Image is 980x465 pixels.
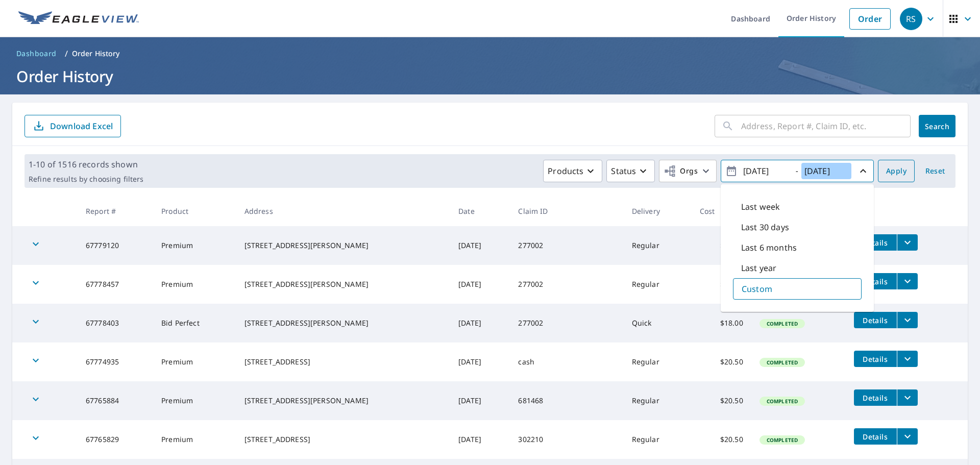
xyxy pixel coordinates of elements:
td: $18.00 [692,304,751,342]
button: Products [543,160,602,182]
span: Completed [761,436,804,444]
p: Last year [741,262,776,274]
span: Details [860,238,891,248]
p: Last 30 days [741,221,789,233]
button: Download Excel [24,115,121,137]
th: Report # [78,196,153,226]
button: detailsBtn-67765829 [854,428,897,445]
td: Bid Perfect [153,304,236,342]
p: Refine results by choosing filters [29,175,143,184]
span: Completed [761,320,804,327]
td: 67778403 [78,304,153,342]
a: Order [849,8,891,30]
div: [STREET_ADDRESS] [244,434,443,445]
button: detailsBtn-67765884 [854,389,897,406]
p: Last week [741,201,780,213]
button: filesDropdownBtn-67765829 [897,428,918,445]
div: RS [900,8,922,30]
td: [DATE] [450,226,510,265]
button: filesDropdownBtn-67778457 [897,273,918,289]
span: Completed [761,359,804,366]
button: detailsBtn-67778403 [854,312,897,328]
p: Custom [742,283,772,295]
td: [DATE] [450,304,510,342]
td: Premium [153,420,236,459]
span: Apply [886,165,906,178]
span: - [725,162,869,180]
nav: breadcrumb [12,45,968,62]
td: Premium [153,226,236,265]
p: Download Excel [50,120,113,132]
td: Quick [624,304,692,342]
p: Last 6 months [741,241,797,254]
th: Cost [692,196,751,226]
button: detailsBtn-67779120 [854,234,897,251]
span: Details [860,277,891,286]
td: Regular [624,420,692,459]
li: / [65,47,68,60]
input: yyyy/mm/dd [740,163,790,179]
td: 302210 [510,420,623,459]
td: 67765884 [78,381,153,420]
td: [DATE] [450,342,510,381]
span: Details [860,354,891,364]
span: Completed [761,398,804,405]
div: [STREET_ADDRESS][PERSON_NAME] [244,279,443,289]
td: Regular [624,381,692,420]
td: $20.50 [692,381,751,420]
td: 277002 [510,265,623,304]
td: cash [510,342,623,381]
span: Dashboard [16,48,57,59]
button: Orgs [659,160,717,182]
td: [DATE] [450,265,510,304]
button: filesDropdownBtn-67774935 [897,351,918,367]
th: Delivery [624,196,692,226]
button: filesDropdownBtn-67778403 [897,312,918,328]
td: Regular [624,265,692,304]
span: Details [860,432,891,442]
span: Details [860,393,891,403]
div: [STREET_ADDRESS] [244,357,443,367]
a: Dashboard [12,45,61,62]
td: 67779120 [78,226,153,265]
td: 681468 [510,381,623,420]
div: [STREET_ADDRESS][PERSON_NAME] [244,318,443,328]
td: $41.50 [692,265,751,304]
td: $23.50 [692,226,751,265]
h1: Order History [12,66,968,87]
button: Status [606,160,655,182]
button: - [721,160,874,182]
img: EV Logo [18,11,139,27]
input: Address, Report #, Claim ID, etc. [741,112,911,140]
p: Products [548,165,583,177]
td: [DATE] [450,381,510,420]
div: Last 6 months [733,237,862,258]
p: Order History [72,48,120,59]
button: filesDropdownBtn-67779120 [897,234,918,251]
div: Custom [733,278,862,300]
td: 277002 [510,226,623,265]
td: [DATE] [450,420,510,459]
span: Reset [923,165,947,178]
td: $20.50 [692,420,751,459]
span: Search [927,121,947,131]
p: Status [611,165,636,177]
div: [STREET_ADDRESS][PERSON_NAME] [244,240,443,251]
span: Orgs [664,165,698,178]
td: Regular [624,342,692,381]
button: filesDropdownBtn-67765884 [897,389,918,406]
th: Product [153,196,236,226]
span: Details [860,315,891,325]
td: 67774935 [78,342,153,381]
td: 67765829 [78,420,153,459]
button: detailsBtn-67778457 [854,273,897,289]
button: Apply [878,160,915,182]
button: detailsBtn-67774935 [854,351,897,367]
td: Premium [153,342,236,381]
td: Premium [153,265,236,304]
button: Reset [919,160,951,182]
th: Claim ID [510,196,623,226]
th: Address [236,196,451,226]
div: Last 30 days [733,217,862,237]
td: 277002 [510,304,623,342]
